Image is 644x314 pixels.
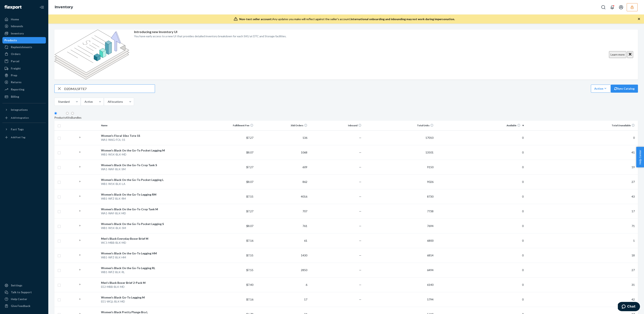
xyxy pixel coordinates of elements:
[609,51,626,58] button: Learn more
[255,292,309,307] td: 17
[632,283,635,286] span: 31
[11,290,32,294] div: Talk to Support
[101,148,199,152] div: Women's Black On the Go-To Pocket Legging M
[617,3,625,11] button: Open account menu
[522,268,524,272] span: 0
[11,116,29,119] div: Add Integration
[2,134,46,141] a: Add Fast Tag
[246,298,253,301] span: $7.16
[246,268,253,272] span: $7.55
[632,268,635,272] span: 27
[2,30,46,37] a: Inventory
[101,241,199,245] div: WC1-MBB-BLK-MD
[101,207,199,211] div: Women's Black On the Go-To Crop Tank M
[632,209,635,213] span: 17
[435,121,525,130] th: Available
[359,283,361,286] span: —
[2,72,46,79] a: Prep
[632,180,635,183] span: 27
[632,298,635,301] span: 42
[608,3,616,11] button: Open notifications
[11,17,19,21] div: Home
[101,167,199,171] div: WA1-WAF-BLK-SM
[11,24,23,28] div: Inbounds
[627,51,633,58] button: Close
[4,5,22,9] img: Flexport logo
[633,239,635,242] span: 1
[71,112,74,115] input: Bundles
[2,115,46,121] a: Add Integration
[255,189,309,204] td: 4016
[246,165,253,169] span: $7.27
[2,107,46,113] button: Integrations
[522,254,524,257] span: 0
[2,51,46,57] a: Orders
[101,163,199,167] div: Women's Black On the Go-To Crop Tank S
[255,174,309,189] td: 862
[4,38,17,42] div: Products
[11,80,22,84] div: Returns
[522,180,524,183] span: 0
[359,298,361,301] span: —
[239,17,455,21] div: Any updates you make will reflect against the seller's account.
[427,195,433,198] span: 8730
[101,211,199,215] div: WA1-WAF-BLK-MD
[255,219,309,233] td: 761
[11,95,19,99] div: Billing
[359,254,361,257] span: —
[359,165,361,169] span: —
[11,283,22,287] div: Settings
[522,151,524,154] span: 0
[11,45,32,49] div: Replenishments
[52,1,76,13] ol: breadcrumbs
[134,30,286,34] p: Introducing new Inventory UI
[427,298,433,301] span: 5794
[255,277,309,292] td: 6
[101,266,199,270] div: Women's Black On the Go-To Legging RL
[101,270,199,274] div: WB1-WFZ-BLK-RL
[11,136,25,139] div: Add Fast Tag
[101,197,199,201] div: WB1-WFZ-BLK-RM
[101,226,199,230] div: WB1-W1K-BLK-SM
[255,233,309,248] td: 61
[101,295,199,299] div: Women's Black Go-To Legging M
[351,17,455,21] span: International onboarding and inbounding may not work during impersonation.
[425,151,433,154] span: 13501
[38,3,46,11] button: Close Navigation
[255,248,309,263] td: 1430
[101,152,199,156] div: WB1-W1K-BLK-MD
[246,209,253,213] span: $7.27
[632,165,635,169] span: 19
[2,86,46,93] a: Reporting
[101,193,199,197] div: Women's Black On the Go-To Legging RM
[632,224,635,228] span: 71
[11,108,28,112] div: Integrations
[2,289,46,295] button: Talk to Support
[359,268,361,272] span: —
[427,283,433,286] span: 6140
[522,283,524,286] span: 0
[425,136,433,139] span: 17010
[55,5,73,9] a: Inventory
[2,44,46,50] a: Replenishments
[134,34,286,38] p: You have early access to a new UI that provides detailed inventory breakdown for each SKU at DTC ...
[66,116,71,120] div: Kits
[632,254,635,257] span: 18
[246,195,253,198] span: $7.55
[427,209,433,213] span: 7738
[71,116,82,120] div: Bundles
[599,3,607,11] button: Open Search Box
[632,195,635,198] span: 43
[594,86,607,91] div: Action
[363,121,435,130] th: Total Units
[611,85,638,93] button: Sync Catalog
[101,178,199,182] div: Women's Black On the Go-To Pocket Legging L
[101,299,199,304] div: EE1-WQL-BLK-MD
[591,85,611,93] button: Action
[255,145,309,160] td: 1068
[11,52,21,56] div: Orders
[2,23,46,29] a: Inbounds
[359,224,361,228] span: —
[239,17,272,21] span: Non-test seller account:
